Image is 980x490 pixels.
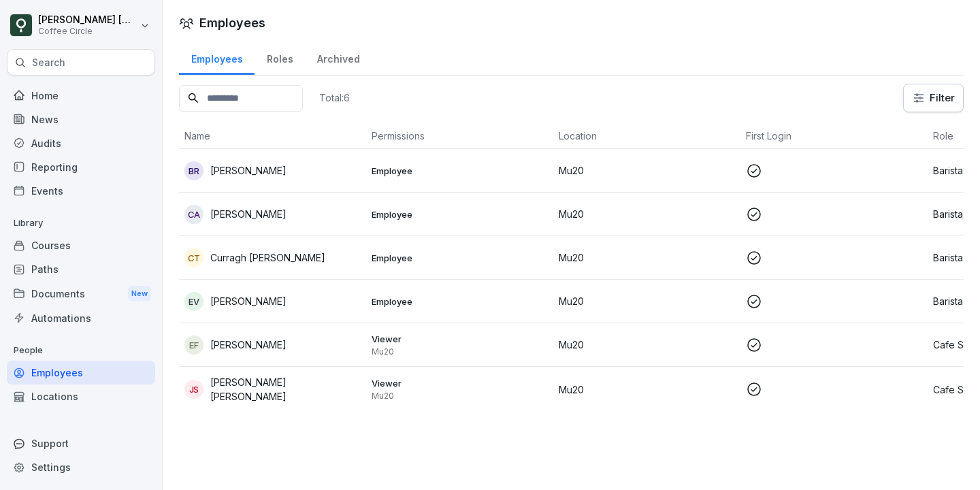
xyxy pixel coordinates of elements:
div: Filter [912,91,955,105]
p: [PERSON_NAME] [GEOGRAPHIC_DATA] [38,14,137,26]
th: Permissions [366,123,553,149]
a: Roles [255,40,305,75]
p: Mu20 [372,391,548,402]
p: Curragh [PERSON_NAME] [210,250,325,265]
p: Mu20 [559,163,735,178]
div: EF [184,336,203,355]
p: Total: 6 [319,91,350,104]
div: JS [184,380,203,399]
a: DocumentsNew [7,281,155,306]
div: CA [184,205,203,224]
th: Location [553,123,740,149]
th: First Login [740,123,928,149]
div: New [128,286,151,301]
a: Automations [7,306,155,330]
a: Employees [7,361,155,385]
p: Employee [372,252,548,264]
p: Mu20 [559,250,735,265]
p: Employee [372,165,548,177]
p: Mu20 [372,346,548,357]
p: People [7,340,155,361]
p: [PERSON_NAME] [210,338,287,352]
a: Paths [7,257,155,281]
p: [PERSON_NAME] [210,207,287,221]
p: Employee [372,208,548,220]
a: Reporting [7,155,155,179]
p: Mu20 [559,338,735,352]
p: Library [7,212,155,234]
div: Documents [7,281,155,306]
div: Support [7,431,155,455]
div: EV [184,292,203,311]
div: BR [184,161,203,180]
a: Locations [7,385,155,408]
h1: Employees [199,14,265,32]
p: [PERSON_NAME] [210,294,287,308]
p: Viewer [372,333,548,345]
p: Mu20 [559,207,735,221]
a: Settings [7,455,155,479]
a: Events [7,179,155,203]
p: Mu20 [559,382,735,397]
p: [PERSON_NAME] [210,163,287,178]
a: Archived [305,40,372,75]
a: Employees [179,40,255,75]
button: Filter [904,84,963,112]
a: Home [7,84,155,108]
a: Audits [7,131,155,155]
p: [PERSON_NAME] [PERSON_NAME] [210,375,361,404]
p: Mu20 [559,294,735,308]
div: CT [184,248,203,267]
p: Search [32,56,65,69]
p: Employee [372,295,548,308]
p: Coffee Circle [38,27,137,36]
a: News [7,108,155,131]
a: Courses [7,233,155,257]
p: Viewer [372,377,548,389]
th: Name [179,123,366,149]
